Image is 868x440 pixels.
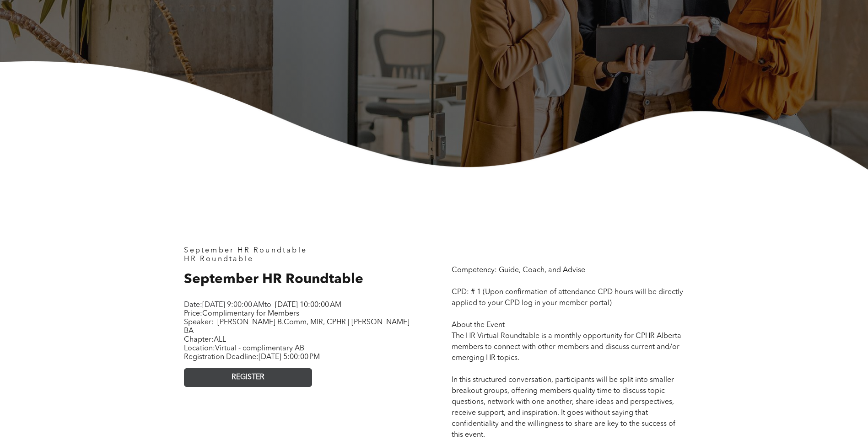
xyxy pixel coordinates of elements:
span: Price: [184,310,299,317]
span: Speaker: [184,319,214,326]
span: Chapter: [184,336,226,343]
span: Virtual - complimentary AB [215,345,304,352]
span: [PERSON_NAME] B.Comm, MIR, CPHR | [PERSON_NAME] BA [184,319,410,335]
span: REGISTER [232,373,264,382]
span: [DATE] 9:00:00 AM [202,301,264,309]
span: [DATE] 5:00:00 PM [259,354,320,361]
span: Date: to [184,301,271,309]
span: [DATE] 10:00:00 AM [275,301,341,309]
span: HR Roundtable [184,256,253,263]
span: September HR Roundtable [184,247,307,254]
a: REGISTER [184,368,312,387]
span: Location: Registration Deadline: [184,345,320,361]
span: September HR Roundtable [184,273,363,286]
span: ALL [214,336,226,343]
span: Complimentary for Members [202,310,299,317]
